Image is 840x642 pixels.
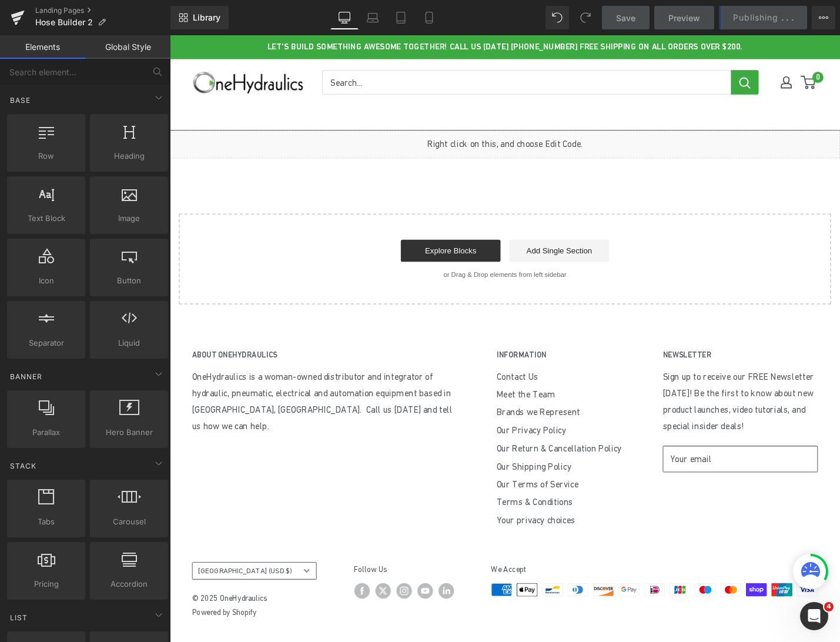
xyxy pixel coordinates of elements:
a: Add Single Section [360,217,466,240]
a: Your privacy choices [347,505,482,524]
span: List [9,612,29,623]
a: Tablet [387,6,415,29]
a: Mobile [415,6,443,29]
p: We Accept [341,559,688,574]
a: Contact Us [347,353,482,372]
a: Meet the Team [347,372,482,390]
span: Accordion [93,578,165,590]
p: © 2025 OneHydraulics [24,590,156,620]
button: Redo [574,6,597,29]
span: Liquid [93,337,165,349]
button: Information [347,333,482,347]
a: New Library [170,6,229,29]
span: Preview [668,12,700,24]
button: Subscribe [523,471,601,499]
span: Save [616,12,635,24]
button: [GEOGRAPHIC_DATA] (USD $) [24,559,156,578]
span: Icon [11,275,82,287]
a: Follow us on Facebook [196,581,212,598]
span: Stack [9,460,38,472]
button: Undo [546,6,569,29]
a: Our Privacy Policy [347,410,482,429]
span: Row [11,150,82,162]
a: Preview [654,6,714,29]
a: Desktop [330,6,359,29]
a: Terms & Conditions [347,486,482,504]
span: Banner [9,371,43,382]
button: About OneHydraulics [24,333,306,347]
a: Follow us on YouTube [263,581,279,598]
span: Hose Builder 2 [35,18,93,27]
a: Laptop [359,6,387,29]
a: Our Shipping Policy [347,448,482,467]
p: Follow Us [196,559,302,574]
a: Brands we Represent [347,390,482,409]
span: Image [93,212,165,225]
a: Explore Blocks [245,217,351,240]
span: About OneHydraulics [24,335,114,344]
input: Search... [162,37,595,63]
iframe: Intercom live chat [800,602,828,630]
span: 4 [824,602,834,611]
a: Our Return & Cancellation Policy [347,429,482,447]
span: Information [347,335,400,344]
span: Text Block [11,212,82,225]
span: Parallax [11,426,82,439]
a: Follow us on Instagram [240,581,257,598]
p: Newsletter [523,333,688,347]
span: Carousel [93,516,165,528]
span: Heading [93,150,165,162]
span: Library [193,12,220,23]
p: or Drag & Drop elements from left sidebar [28,250,683,258]
span: Hero Banner [93,426,165,439]
a: Landing Pages [35,6,170,15]
button: More [812,6,835,29]
a: Powered by Shopify [24,608,92,617]
span: Pricing [11,578,82,590]
span: 0 [682,39,694,51]
a: Global Style [85,35,170,59]
a: Follow us on LinkedIn [285,581,302,598]
img: OneHydraulics [24,38,141,63]
span: Button [93,275,165,287]
p: Sign up to receive our FREE Newsletter [DATE]! Be the first to know about new product launches, v... [523,354,688,424]
span: Tabs [11,516,82,528]
span: Separator [11,337,82,349]
a: 0 [671,43,685,57]
a: Our Terms of Service [347,467,482,486]
a: My account [648,44,660,56]
button: Search [595,37,625,63]
p: OneHydraulics is a woman-owned distributor and integrator of hydraulic, pneumatic, electrical and... [24,354,306,424]
a: Follow us on Twitter [218,581,235,598]
span: Base [9,95,32,106]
